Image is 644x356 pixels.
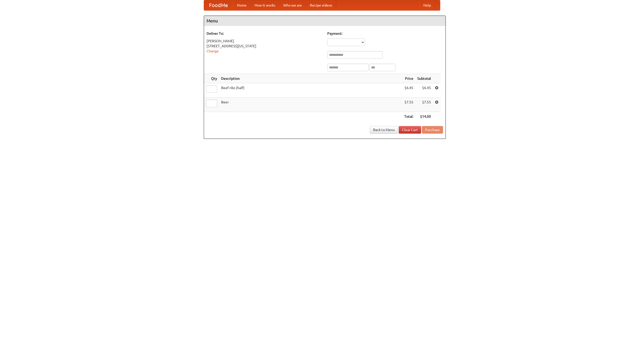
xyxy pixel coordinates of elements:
h4: Menu [204,16,446,26]
a: Clear Cart [399,126,421,134]
th: Qty [204,74,219,83]
a: FoodMe [204,0,233,10]
a: Back to Menu [370,126,398,134]
h5: Payment: [327,31,443,36]
th: Total: [402,112,415,121]
button: Purchase [422,126,443,134]
td: Beer [219,98,402,112]
div: [STREET_ADDRESS][US_STATE] [207,44,322,49]
a: Help [419,0,435,10]
th: $14.00 [415,112,433,121]
th: Price [402,74,415,83]
td: Beef ribs (half) [219,83,402,98]
a: Recipe videos [306,0,336,10]
div: [PERSON_NAME] [207,38,322,44]
a: Change [207,49,219,53]
td: $7.55 [402,98,415,112]
td: $6.45 [402,83,415,98]
td: $7.55 [415,98,433,112]
a: How it works [251,0,279,10]
a: Home [233,0,251,10]
a: Who we are [279,0,306,10]
td: $6.45 [415,83,433,98]
th: Description [219,74,402,83]
th: Subtotal [415,74,433,83]
h5: Deliver To: [207,31,322,36]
